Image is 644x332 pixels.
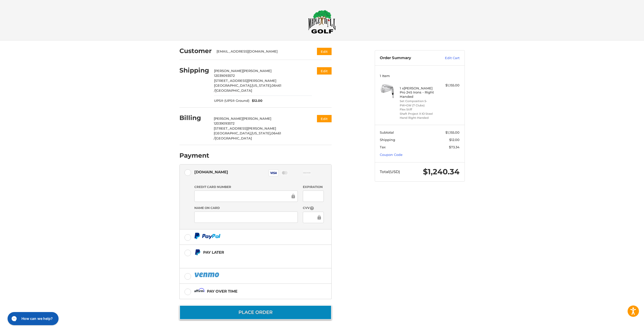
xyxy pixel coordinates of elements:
span: [PERSON_NAME] [214,69,243,73]
div: [DOMAIN_NAME] [194,168,228,176]
span: [PERSON_NAME] [243,116,271,121]
li: Shaft Project X IO Steel [400,112,438,116]
iframe: Gorgias live chat messenger [5,310,60,327]
img: Maple Hill Golf [308,10,336,34]
span: Tax [380,145,386,149]
h3: 1 Item [380,74,460,78]
span: 12039093572 [214,74,235,78]
span: [US_STATE], [251,131,271,135]
span: Shipping [380,138,395,142]
span: 06461 / [214,83,281,92]
iframe: PayPal Message 1 [194,258,300,262]
span: [PERSON_NAME] [214,116,243,121]
span: [STREET_ADDRESS][PERSON_NAME] [214,126,276,130]
img: Pay Later icon [194,249,201,255]
span: $1,155.00 [445,130,460,134]
span: Total (USD) [380,169,400,174]
span: [PERSON_NAME] [243,69,272,73]
span: UPS® (UPS® Ground) [214,98,249,103]
img: Affirm icon [194,288,204,294]
div: Pay over time [207,287,237,295]
img: PayPal icon [194,233,221,239]
label: CVV [303,206,324,210]
button: Place Order [179,305,332,320]
a: Edit Cart [434,56,460,61]
span: [US_STATE], [252,83,272,87]
label: Expiration [303,185,324,189]
div: $1,155.00 [440,83,460,88]
h3: Order Summary [380,56,434,61]
h2: Customer [179,47,212,55]
span: [STREET_ADDRESS][PERSON_NAME] [214,79,276,83]
span: $1,240.34 [423,167,460,176]
h2: Payment [179,152,209,159]
a: Coupon Code [380,153,402,157]
h2: Billing [179,114,209,122]
img: PayPal icon [194,272,220,278]
label: Name on Card [194,206,298,210]
span: 12039093572 [214,121,234,125]
li: Set Composition 5-PW+GW (7 Clubs) [400,99,438,107]
div: [EMAIL_ADDRESS][DOMAIN_NAME] [217,49,307,54]
span: [GEOGRAPHIC_DATA], [214,83,252,87]
span: 06461 / [214,131,281,140]
label: Credit Card Number [194,185,298,189]
li: Flex Stiff [400,107,438,112]
h2: Shipping [179,66,209,74]
button: Edit [317,115,332,122]
span: $73.34 [449,145,460,149]
h4: 1 x [PERSON_NAME] Pro 245 Irons - Right Handed [400,86,438,99]
span: $12.00 [449,138,460,142]
li: Hand Right-Handed [400,116,438,120]
button: Edit [317,48,332,55]
div: Pay Later [203,248,300,256]
span: [GEOGRAPHIC_DATA] [215,88,252,92]
span: [GEOGRAPHIC_DATA] [215,136,252,140]
span: Subtotal [380,130,394,134]
span: $12.00 [249,98,262,103]
button: Edit [317,67,332,75]
span: [GEOGRAPHIC_DATA], [214,131,251,135]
